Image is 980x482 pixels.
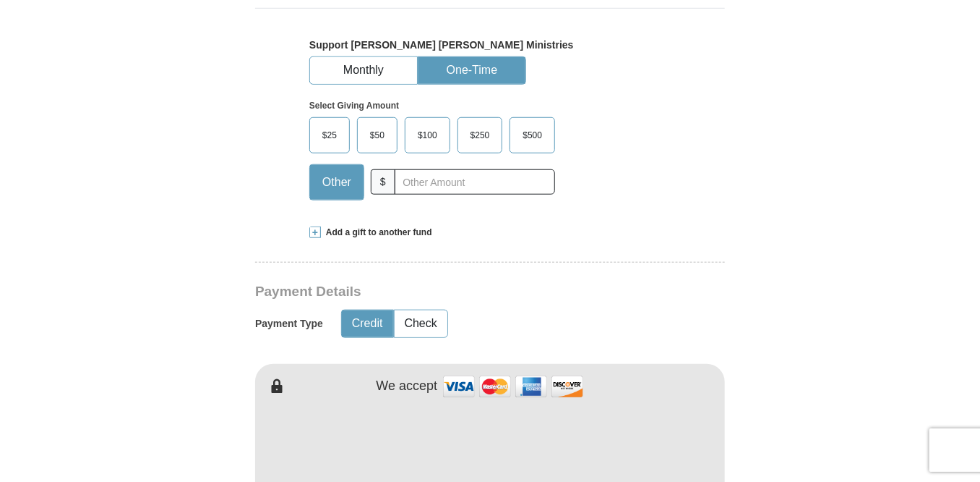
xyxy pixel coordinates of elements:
[395,310,447,337] button: Check
[371,169,395,195] span: $
[463,124,497,146] span: $250
[363,124,392,146] span: $50
[411,124,444,146] span: $100
[342,310,393,337] button: Credit
[315,124,344,146] span: $25
[315,172,358,193] span: Other
[395,169,555,195] input: Other Amount
[255,284,624,300] h3: Payment Details
[377,379,438,394] h4: We accept
[441,371,585,402] img: credit cards accepted
[515,124,549,146] span: $500
[255,318,323,330] h5: Payment Type
[418,57,525,84] button: One-Time
[321,227,432,239] span: Add a gift to another fund
[309,39,671,51] h5: Support [PERSON_NAME] [PERSON_NAME] Ministries
[309,101,399,111] strong: Select Giving Amount
[310,57,417,84] button: Monthly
